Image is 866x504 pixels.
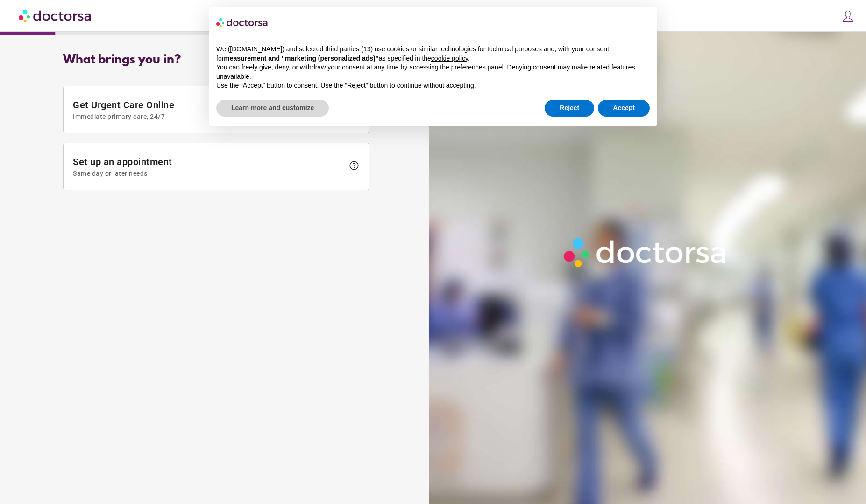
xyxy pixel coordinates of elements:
p: We ([DOMAIN_NAME]) and selected third parties (13) use cookies or similar technologies for techni... [216,45,650,63]
img: logo [216,15,269,30]
img: Logo-Doctorsa-trans-White-partial-flat.png [559,233,732,272]
span: Set up an appointment [73,156,344,177]
span: help [348,160,360,171]
a: cookie policy [431,55,468,62]
strong: measurement and “marketing (personalized ads)” [224,55,378,62]
button: Learn more and customize [216,100,329,117]
span: Same day or later needs [73,170,344,177]
p: You can freely give, deny, or withdraw your consent at any time by accessing the preferences pane... [216,63,650,81]
button: Reject [545,100,594,117]
span: Immediate primary care, 24/7 [73,113,344,120]
p: Use the “Accept” button to consent. Use the “Reject” button to continue without accepting. [216,81,650,90]
img: Doctorsa.com [19,5,92,26]
button: Accept [598,100,650,117]
img: icons8-customer-100.png [841,10,854,23]
span: Get Urgent Care Online [73,99,344,120]
div: What brings you in? [63,53,369,67]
